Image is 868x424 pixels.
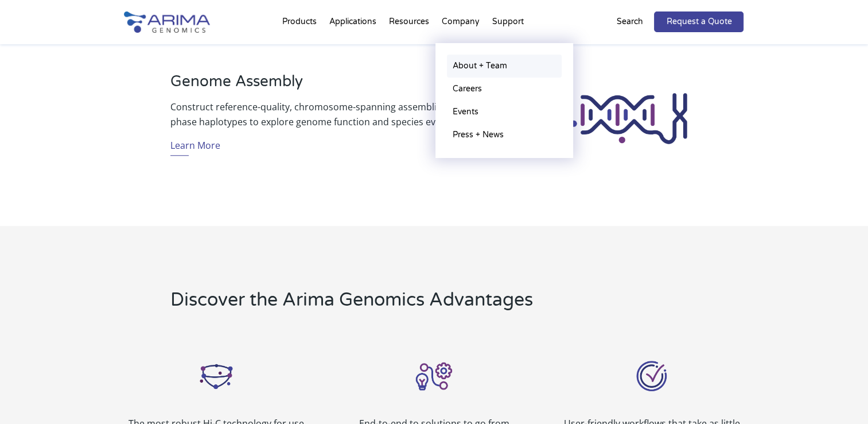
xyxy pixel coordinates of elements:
a: Request a Quote [654,11,744,32]
img: Arima Hi-C_Icon_Arima Genomics [193,353,239,399]
img: Genome Assembly_Icon_Arima Genomics [562,83,698,153]
a: Careers [447,78,562,101]
iframe: Chat Widget [811,369,868,424]
img: Solutions_Icon_Arima Genomics [411,353,457,399]
a: Press + News [447,124,562,147]
h2: Discover the Arima Genomics Advantages [170,287,581,322]
h3: Genome Assembly [170,72,482,99]
p: Construct reference-quality, chromosome-spanning assemblies and phase haplotypes to explore genom... [170,99,482,129]
img: User Friendly_Icon_Arima Genomics [629,353,675,399]
p: Search [616,14,643,29]
a: Learn More [170,138,220,156]
a: About + Team [447,55,562,78]
a: Events [447,101,562,124]
img: Arima-Genomics-logo [124,11,210,33]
